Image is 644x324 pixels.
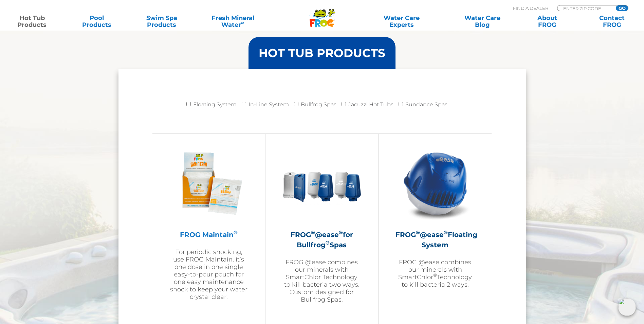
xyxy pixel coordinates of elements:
sup: ® [326,239,330,246]
p: Find A Dealer [513,5,548,11]
sup: ® [311,229,315,236]
label: Floating System [193,98,237,111]
h3: HOT TUB PRODUCTS [259,47,385,59]
sup: ® [234,229,238,236]
input: Zip Code Form [563,5,608,11]
p: FROG @ease combines our minerals with SmartChlor Technology to kill bacteria two ways. Custom des... [282,258,361,303]
input: GO [616,5,628,11]
p: FROG @ease combines our minerals with SmartChlor Technology to kill bacteria 2 ways. [395,258,475,288]
a: Water CareExperts [361,15,443,28]
p: For periodic shocking, use FROG Maintain, it’s one dose in one single easy-to-pour pouch for one ... [169,248,248,301]
h2: FROG @ease Floating System [395,230,475,250]
a: Fresh MineralWater∞ [201,15,264,28]
a: Hot TubProducts [7,15,57,28]
h2: FROG @ease for Bullfrog Spas [282,230,361,250]
label: In-Line System [249,98,289,111]
img: bullfrog-product-hero-300x300.png [282,144,361,223]
h2: FROG Maintain [169,230,248,240]
img: Frog_Maintain_Hero-2-v2-300x300.png [169,144,248,223]
sup: ® [444,229,448,236]
sup: ® [339,229,343,236]
img: openIcon [618,298,636,316]
a: Swim SpaProducts [136,15,187,28]
a: PoolProducts [72,15,122,28]
label: Sundance Spas [405,98,447,111]
a: FROG®@ease®for Bullfrog®SpasFROG @ease combines our minerals with SmartChlor Technology to kill b... [282,144,361,321]
a: FROG Maintain®For periodic shocking, use FROG Maintain, it’s one dose in one single easy-to-pour ... [169,144,248,321]
a: AboutFROG [522,15,572,28]
sup: ® [416,229,420,236]
a: FROG®@ease®Floating SystemFROG @ease combines our minerals with SmartChlor®Technology to kill bac... [395,144,475,321]
a: Water CareBlog [457,15,508,28]
label: Jacuzzi Hot Tubs [348,98,393,111]
label: Bullfrog Spas [301,98,336,111]
a: ContactFROG [587,15,637,28]
img: hot-tub-product-atease-system-300x300.png [396,144,475,223]
sup: ∞ [241,20,244,25]
sup: ® [433,272,437,278]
